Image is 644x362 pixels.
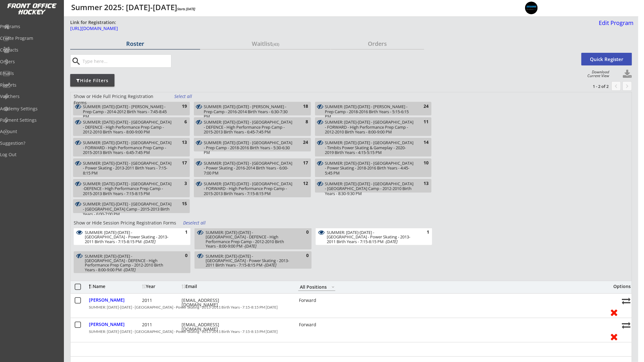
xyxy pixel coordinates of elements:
button: search [71,56,82,66]
div: Email [182,284,238,289]
div: Options [608,284,631,289]
div: [PERSON_NAME] [89,322,140,327]
div: SUMMER: Aug 25-29 - Jimmie Condon - Prep Camp - 2016-2014 Birth Years - 6:30-7:30 PM [204,104,294,114]
button: chevron_left [611,81,621,91]
div: SUMMER: [DATE]-[DATE] - [PERSON_NAME] - Prep Camp - 2016-2014 Birth Years - 6:30-7:30 PM [204,104,294,119]
div: SUMMER: [DATE]-[DATE] - [GEOGRAPHIC_DATA] - [GEOGRAPHIC_DATA] Camp - 2012-2010 Birth Years - 8:30... [325,181,414,196]
div: SUMMER: [DATE]-[DATE] - [GEOGRAPHIC_DATA] -DEFENCE - High Performance Prep Camp - 2015-2013 Birth... [83,181,173,196]
em: [DATE] [386,239,398,244]
div: Orders [331,41,424,46]
button: Remove from roster (no refund) [608,332,620,341]
div: Year [142,284,180,289]
div: SUMMER: Aug 25-29 - Lake Bonavista - DEFENCE - High Performance Prep Camp - 2012-2010 Birth Years... [206,230,294,248]
div: 0 [296,229,309,236]
div: Show or Hide Session Pricing Registration Forms [74,220,177,226]
div: 15 [174,201,187,207]
div: SUMMER: Aug 25-29 - Jimmie Condon - Prep Camp - 2014-2012 Birth Years - 7:45-8:45 PM [83,104,173,114]
button: Move player [622,297,630,305]
a: Edit Program [596,20,634,31]
div: 2011 [142,298,180,303]
div: 17 [295,160,308,166]
div: SUMMER: [DATE]-[DATE] - [GEOGRAPHIC_DATA] - Power Skating - 2018-2016 Birth Years - 4:45-5:45 PM [325,161,414,176]
div: 24 [295,139,308,146]
em: [DATE] [124,267,136,273]
div: Edit Program [596,20,634,26]
div: [PERSON_NAME] [89,298,140,302]
em: [DATE] [144,239,156,244]
button: Remove from roster (no refund) [608,307,620,317]
div: Link for Registration: [70,19,117,26]
div: SUMMER: Aug 25-29 - Rocky Ridge YMCA - Power Skating - 2013-2011 Birth Years - 7:15-8:15 PM [83,161,173,176]
em: Starts [DATE] [177,7,195,11]
div: SUMMER: [DATE]-[DATE] - [GEOGRAPHIC_DATA] - Prep Camp - 2018-2016 Birth Years - 5:30-6:30 PM [204,140,294,155]
div: 0 [296,253,309,259]
div: SUMMER: Aug 25-29 - Rocky Ridge YMCA - Power Skating - 2018-2016 Birth Years - 4:45-5:45 PM [325,161,414,176]
div: SUMMER: Aug 25-29 - Lake Bonavista - Prep Camp - 2018-2016 Birth Years - 5:30-6:30 PM [204,140,294,150]
div: 19 [174,103,187,110]
div: 17 [174,160,187,166]
div: [URL][DOMAIN_NAME] [70,26,389,31]
div: SUMMER: Aug 25-29 - Lake Bonavista - FORWARD - High Performance Prep Camp - 2015-2013 Birth Years... [83,140,173,155]
div: SUMMER: Aug 25-29 - West Hillhurst - Prep Camp - 2012-2010 Birth Years - 8:30-9:30 PM [325,181,414,191]
div: SUMMER: [DATE]-[DATE] - [GEOGRAPHIC_DATA] - DEFENCE - High Performance Prep Camp - 2015-2013 Birt... [204,120,294,135]
div: 1 - 2 of 2 [576,83,609,89]
div: SUMMER: [DATE]-[DATE] - [GEOGRAPHIC_DATA] - FORWARD - High Performance Prep Camp - 2015-2013 Birt... [83,140,173,155]
div: SUMMER: [DATE]-[DATE] - [GEOGRAPHIC_DATA] - FORWARD - High Performance Prep Camp - 2012-2010 Birt... [325,120,414,135]
div: SUMMER: Aug 25-29 - West Hillhurst -DEFENCE - High Performance Prep Camp - 2015-2013 Birth Years ... [83,181,173,196]
div: 11 [416,119,429,125]
div: Forward [299,298,336,303]
div: Download Current View [584,70,609,78]
button: Move player [622,321,630,329]
div: SUMMER: Aug 25-29 - West Hillhurst - Prep Camp - 2015-2013 Birth Years - 6:00-7:00 PM [83,201,173,212]
div: 10 [416,160,429,166]
div: [EMAIL_ADDRESS][DOMAIN_NAME] [182,322,238,331]
div: SUMMER: [DATE]-[DATE] - [GEOGRAPHIC_DATA] - Power Skating - 2013-2011 Birth Years - 7:15-8:15 PM ... [89,330,605,334]
div: Hide Filters [70,77,115,84]
div: Roster [70,41,200,46]
div: SUMMER: Aug 25-29 - Lake Bonavista - DEFENCE - High Performance Prep Camp - 2012-2010 Birth Years... [83,120,173,135]
div: SUMMER: Aug 25-29 - Rocky Ridge YMCA - Power Skating - 2016-2014 Birth Years - 6:00-7:00 PM [204,161,294,176]
div: 3 [174,181,187,187]
div: 1 [417,229,429,236]
div: 12 [295,181,308,187]
input: Type here... [81,55,171,67]
div: SUMMER: Aug 25-29 - West Hillhurst - FORWARD - High Performance Prep Camp - 2015-2013 Birth Years... [204,181,294,196]
div: Show or Hide Full Pricing Registration Forms [74,93,166,106]
div: SUMMER: [DATE]-[DATE] - [GEOGRAPHIC_DATA] - [GEOGRAPHIC_DATA] Camp - 2015-2013 Birth Years - 6:00... [83,202,173,217]
div: Select all [174,93,198,100]
div: SUMMER: Aug 25-29 - Rocky Ridge YMCA - Power Skating - 2013-2011 Birth Years - 7:15-8:15 PM [85,230,173,244]
div: SUMMER: Aug 25-29 - Lake Bonavista - DEFENCE - High Performance Prep Camp - 2015-2013 Birth Years... [204,120,294,135]
div: 24 [416,103,429,110]
button: Click to download full roster. Your browser settings may try to block it, check your security set... [622,70,632,79]
div: SUMMER: [DATE]-[DATE] - [GEOGRAPHIC_DATA] - Power Skating - 2013-2011 Birth Years - 7:15-8:15 PM - [206,254,294,267]
div: SUMMER: [DATE]-[DATE] - [GEOGRAPHIC_DATA] - DEFENCE - High Performance Prep Camp - 2012-2010 Birt... [206,230,294,248]
div: SUMMER: Aug 25-29 - Jimmie Condon - Prep Camp - 2018-2016 Birth Years - 5:15-6:15 PM [325,104,414,114]
div: SUMMER: [DATE]-[DATE] - [GEOGRAPHIC_DATA] - Timbits Power Skating & Gameplay - 2020-2019 Birth Ye... [325,140,414,155]
div: [EMAIL_ADDRESS][DOMAIN_NAME] [182,298,238,307]
button: Quick Register [581,53,632,65]
div: SUMMER: [DATE]-[DATE] - [GEOGRAPHIC_DATA] - Power Skating - 2013-2011 Birth Years - 7:15-8:15 PM - [327,230,414,244]
div: SUMMER: Aug 25-29 - Rocky Ridge YMCA - Power Skating - 2013-2011 Birth Years - 7:15-8:15 PM [206,253,294,267]
div: SUMMER: Aug 25-29 - Lake Bonavista - DEFENCE - High Performance Prep Camp - 2012-2010 Birth Years... [85,253,173,272]
div: 0 [175,253,188,259]
div: 13 [174,139,187,146]
div: 2011 [142,322,180,327]
div: SUMMER: Aug 25-29 - Lake Bonavista - FORWARD - High Performance Prep Camp - 2012-2010 Birth Years... [325,120,414,135]
button: keyboard_arrow_right [622,81,632,91]
div: SUMMER: [DATE]-[DATE] - [GEOGRAPHIC_DATA] - FORWARD - High Performance Prep Camp - 2015-2013 Birt... [204,181,294,196]
div: SUMMER: [DATE]-[DATE] - [GEOGRAPHIC_DATA] - Power Skating - 2016-2014 Birth Years - 6:00-7:00 PM [204,161,294,176]
div: Forward [299,322,336,327]
div: SUMMER: [DATE]-[DATE] - [GEOGRAPHIC_DATA] - Power Skating - 2013-2011 Birth Years - 7:15-8:15 PM ... [89,305,605,309]
div: SUMMER: [DATE]-[DATE] - [PERSON_NAME] - Prep Camp - 2014-2012 Birth Years - 7:45-8:45 PM [83,104,173,119]
div: SUMMER: [DATE]-[DATE] - [PERSON_NAME] - Prep Camp - 2018-2016 Birth Years - 5:15-6:15 PM [325,104,414,119]
div: Waitlist [201,41,331,46]
div: SUMMER: [DATE]-[DATE] - [GEOGRAPHIC_DATA] - DEFENCE - High Performance Prep Camp - 2012-2010 Birt... [83,120,173,135]
div: SUMMER: [DATE]-[DATE] - [GEOGRAPHIC_DATA] - DEFENCE - High Performance Prep Camp - 2012-2010 Birt... [85,254,173,272]
div: Name [89,284,140,289]
div: 6 [174,119,187,125]
div: 8 [295,119,308,125]
div: Deselect all [183,220,207,226]
div: SUMMER: Aug 25-29 - Lake Bonavista - Timbits Power Skating & Gameplay - 2020-2019 Birth Years - 4... [325,140,414,155]
div: SUMMER: [DATE]-[DATE] - [GEOGRAPHIC_DATA] - Power Skating - 2013-2011 Birth Years - 7:15-8:15 PM - [85,230,173,244]
div: 1 [175,229,188,236]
